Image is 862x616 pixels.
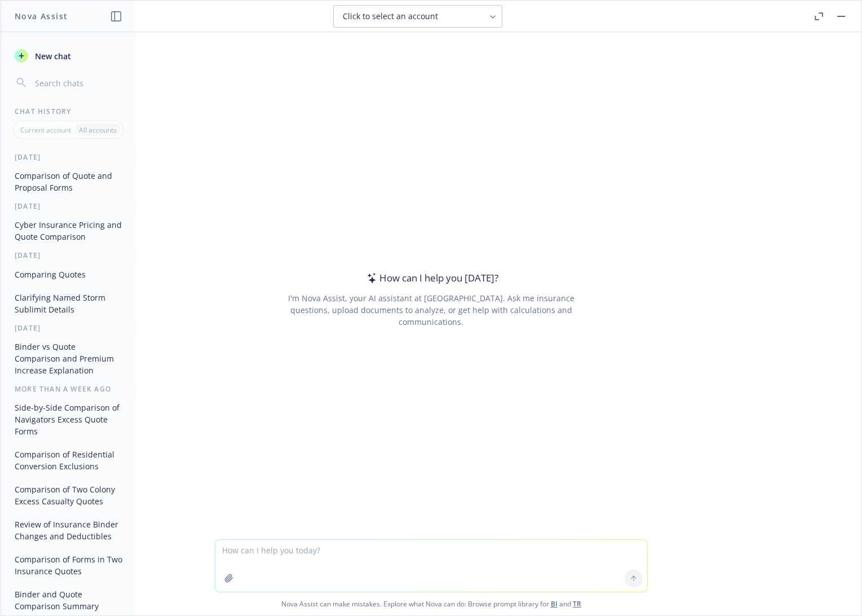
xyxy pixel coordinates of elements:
[343,11,438,22] span: Click to select an account
[364,271,498,285] div: How can I help you [DATE]?
[573,599,581,609] a: TR
[15,10,68,22] h1: Nova Assist
[10,550,127,580] button: Comparison of Forms in Two Insurance Quotes
[10,337,127,380] button: Binder vs Quote Comparison and Premium Increase Explanation
[10,166,127,197] button: Comparison of Quote and Proposal Forms
[20,125,71,135] p: Current account
[10,215,127,246] button: Cyber Insurance Pricing and Quote Comparison
[79,125,117,135] p: All accounts
[33,50,71,62] span: New chat
[10,398,127,441] button: Side-by-Side Comparison of Navigators Excess Quote Forms
[1,323,136,333] div: [DATE]
[333,5,502,28] button: Click to select an account
[1,250,136,260] div: [DATE]
[10,515,127,545] button: Review of Insurance Binder Changes and Deductibles
[10,265,127,284] button: Comparing Quotes
[5,592,857,615] span: Nova Assist can make mistakes. Explore what Nova can do: Browse prompt library for and
[10,46,127,66] button: New chat
[272,292,590,328] div: I'm Nova Assist, your AI assistant at [GEOGRAPHIC_DATA]. Ask me insurance questions, upload docum...
[10,480,127,511] button: Comparison of Two Colony Excess Casualty Quotes
[1,384,136,394] div: More than a week ago
[10,445,127,476] button: Comparison of Residential Conversion Exclusions
[10,585,127,615] button: Binder and Quote Comparison Summary
[551,599,558,609] a: BI
[10,288,127,319] button: Clarifying Named Storm Sublimit Details
[33,75,122,91] input: Search chats
[1,107,136,116] div: Chat History
[1,201,136,211] div: [DATE]
[1,152,136,162] div: [DATE]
